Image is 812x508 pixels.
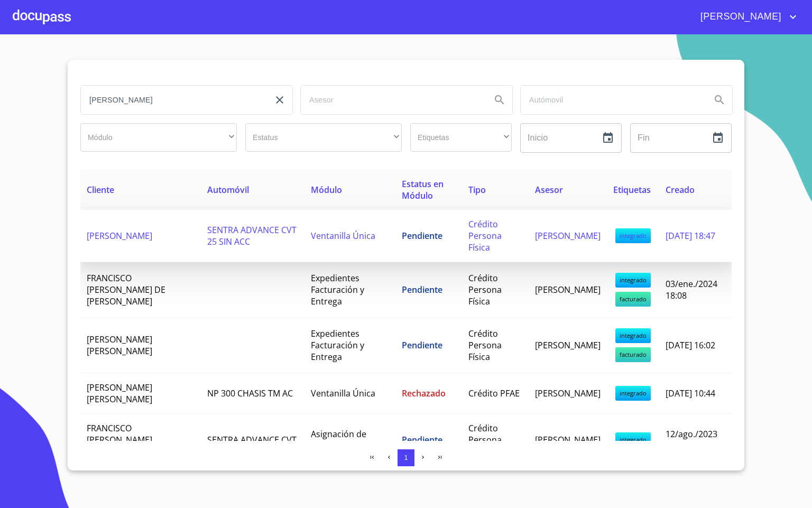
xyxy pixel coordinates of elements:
[81,86,263,114] input: search
[402,230,442,242] span: Pendiente
[468,218,502,253] span: Crédito Persona Física
[615,386,651,401] span: integrado
[693,8,799,25] button: account of current user
[535,339,601,351] span: [PERSON_NAME]
[207,224,297,247] span: SENTRA ADVANCE CVT 25 SIN ACC
[535,284,601,295] span: [PERSON_NAME]
[613,184,651,196] span: Etiquetas
[535,230,601,242] span: [PERSON_NAME]
[402,387,446,399] span: Rechazado
[666,230,715,242] span: [DATE] 18:47
[468,387,520,399] span: Crédito PFAE
[207,434,297,446] span: SENTRA ADVANCE CVT
[535,434,601,446] span: [PERSON_NAME]
[404,454,408,461] span: 1
[535,387,601,399] span: [PERSON_NAME]
[311,184,342,196] span: Módulo
[535,184,563,196] span: Asesor
[707,87,732,113] button: Search
[666,184,695,196] span: Creado
[666,387,715,399] span: [DATE] 10:44
[468,422,502,457] span: Crédito Persona Física
[267,87,292,113] button: clear input
[87,334,152,357] span: [PERSON_NAME] [PERSON_NAME]
[311,428,366,451] span: Asignación de Ventas
[521,86,703,114] input: search
[402,434,442,446] span: Pendiente
[468,272,502,307] span: Crédito Persona Física
[311,272,364,307] span: Expedientes Facturación y Entrega
[615,432,651,447] span: integrado
[402,178,444,201] span: Estatus en Módulo
[666,278,717,301] span: 03/ene./2024 18:08
[410,123,512,152] div: ​
[615,228,651,243] span: integrado
[615,273,651,288] span: integrado
[487,87,512,113] button: Search
[398,449,414,466] button: 1
[207,184,249,196] span: Automóvil
[693,8,787,25] span: [PERSON_NAME]
[87,382,152,405] span: [PERSON_NAME] [PERSON_NAME]
[666,339,715,351] span: [DATE] 16:02
[80,123,237,152] div: ​
[615,328,651,343] span: integrado
[87,272,165,307] span: FRANCISCO [PERSON_NAME] DE [PERSON_NAME]
[311,230,375,242] span: Ventanilla Única
[207,387,293,399] span: NP 300 CHASIS TM AC
[311,387,375,399] span: Ventanilla Única
[301,86,483,114] input: search
[311,328,364,363] span: Expedientes Facturación y Entrega
[402,339,442,351] span: Pendiente
[666,428,717,451] span: 12/ago./2023 09:19
[468,328,502,363] span: Crédito Persona Física
[468,184,486,196] span: Tipo
[615,292,651,307] span: facturado
[402,284,442,295] span: Pendiente
[245,123,402,152] div: ​
[615,347,651,362] span: facturado
[87,230,152,242] span: [PERSON_NAME]
[87,184,114,196] span: Cliente
[87,422,152,457] span: FRANCISCO [PERSON_NAME] [PERSON_NAME]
